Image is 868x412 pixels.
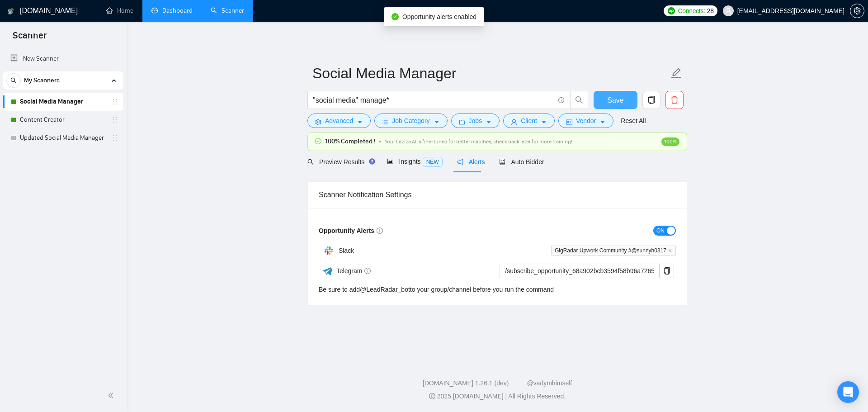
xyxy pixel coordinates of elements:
span: Preview Results [307,158,373,166]
span: info-circle [377,227,383,234]
span: close [668,248,672,253]
span: holder [111,98,118,105]
span: info-circle [558,97,564,103]
span: 100% Completed ! [325,137,376,147]
div: Scanner Notification Settings [319,182,676,208]
span: holder [111,134,118,142]
span: caret-down [357,118,363,125]
button: settingAdvancedcaret-down [307,114,371,128]
a: Updated Social Media Manager [20,129,106,147]
a: @LeadRadar_bot [360,286,410,293]
span: notification [457,159,463,165]
button: search [570,91,588,109]
span: ON [656,226,665,236]
span: robot [499,159,505,165]
span: Jobs [469,116,482,126]
span: check-circle [315,138,321,144]
span: Your Laziza AI is fine-tuned for better matches, check back later for more training! [385,138,572,145]
a: dashboardDashboard [151,7,193,14]
span: 100% [661,137,679,146]
span: GigRadar Upwork Community #@sunnyh0317 [551,246,676,256]
a: Social Media Manager [20,93,106,111]
span: 28 [707,6,714,16]
span: caret-down [599,118,606,125]
button: userClientcaret-down [503,114,555,128]
input: Scanner name... [312,62,669,85]
span: Client [521,116,537,126]
span: search [307,159,314,165]
img: upwork-logo.png [668,7,675,14]
a: Content Creator [20,111,106,129]
button: Save [594,91,637,109]
a: Reset All [621,116,646,126]
li: My Scanners [3,71,123,147]
span: My Scanners [24,71,60,90]
span: caret-down [541,118,547,125]
span: Insights [387,158,442,165]
button: folderJobscaret-down [451,114,500,128]
span: Connects: [678,6,705,16]
a: New Scanner [10,50,116,68]
span: user [725,8,731,14]
button: delete [665,91,684,109]
span: edit [670,67,682,79]
span: caret-down [434,118,440,125]
button: search [6,73,21,88]
button: barsJob Categorycaret-down [374,114,447,128]
span: bars [382,118,388,125]
span: idcard [566,118,572,125]
li: New Scanner [3,50,123,68]
img: hpQkSZIkSZIkSZIkSZIkSZIkSZIkSZIkSZIkSZIkSZIkSZIkSZIkSZIkSZIkSZIkSZIkSZIkSZIkSZIkSZIkSZIkSZIkSZIkS... [320,242,338,260]
span: area-chart [387,158,393,165]
span: check-circle [392,13,399,20]
span: search [571,96,588,104]
a: setting [850,7,864,14]
button: copy [660,264,674,278]
span: search [7,77,20,84]
div: Open Intercom Messenger [837,381,859,403]
span: delete [666,96,683,104]
span: Scanner [5,29,54,48]
span: info-circle [364,268,371,274]
span: setting [315,118,321,125]
span: copy [643,96,660,104]
button: idcardVendorcaret-down [558,114,613,128]
a: homeHome [106,7,133,14]
span: copy [660,267,674,275]
a: [DOMAIN_NAME] 1.26.1 (dev) [423,379,509,387]
div: 2025 [DOMAIN_NAME] | All Rights Reserved. [134,392,861,401]
span: user [511,118,517,125]
span: folder [459,118,465,125]
span: Job Category [392,116,429,126]
span: Opportunity alerts enabled [402,13,476,20]
span: Save [607,95,623,106]
img: ww3wtPAAAAAElFTkSuQmCC [322,265,333,277]
span: Advanced [325,116,353,126]
span: Slack [339,247,354,254]
div: Tooltip anchor [368,157,376,166]
span: double-left [108,391,117,400]
span: Auto Bidder [499,158,544,166]
button: copy [642,91,660,109]
span: NEW [423,157,443,167]
span: caret-down [486,118,492,125]
span: holder [111,116,118,123]
div: Be sure to add to your group/channel before you run the command [319,284,554,294]
span: Vendor [576,116,596,126]
img: logo [8,4,14,19]
a: searchScanner [211,7,244,14]
input: Search Freelance Jobs... [313,95,554,106]
span: copyright [429,393,435,399]
span: Opportunity Alerts [319,227,383,234]
span: Alerts [457,158,485,166]
button: setting [850,4,864,18]
a: @vadymhimself [527,379,572,387]
span: Telegram [336,267,371,275]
